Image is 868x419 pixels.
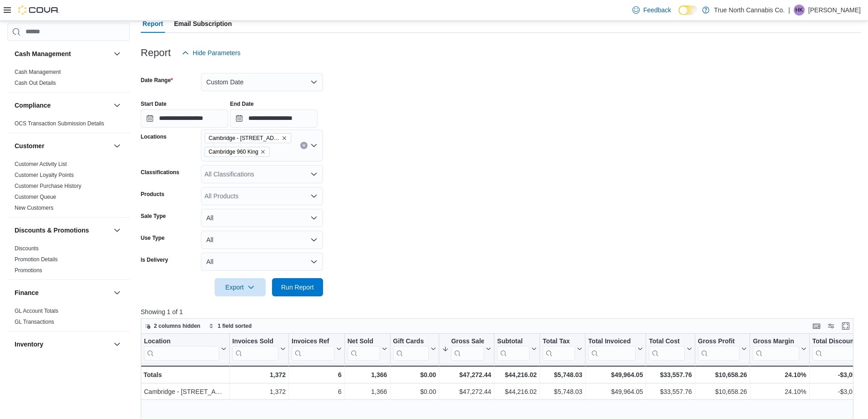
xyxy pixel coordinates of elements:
[141,212,166,220] label: Sale Type
[698,369,747,380] div: $10,658.26
[144,337,219,361] div: Location
[281,283,314,292] span: Run Report
[15,69,61,75] a: Cash Management
[393,337,436,361] button: Gift Cards
[497,337,529,361] div: Subtotal
[811,321,822,331] button: Keyboard shortcuts
[15,288,110,297] button: Finance
[543,337,575,346] div: Total Tax
[112,48,123,59] button: Cash Management
[393,386,436,397] div: $0.00
[497,337,537,361] button: Subtotal
[201,253,323,271] button: All
[643,5,671,15] span: Feedback
[451,337,484,346] div: Gross Sales
[678,5,698,15] input: Dark Mode
[292,337,334,346] div: Invoices Ref
[292,337,341,361] button: Invoices Ref
[698,337,740,346] div: Gross Profit
[112,287,123,298] button: Finance
[15,256,58,263] span: Promotion Details
[15,161,67,167] a: Customer Activity List
[15,194,56,200] a: Customer Queue
[18,5,59,15] img: Cova
[15,288,39,297] h3: Finance
[174,15,232,33] span: Email Subscription
[15,245,39,252] span: Discounts
[393,337,429,361] div: Gift Card Sales
[794,5,805,16] div: Haedan Kervin
[678,15,679,16] span: Dark Mode
[588,337,636,346] div: Total Invoiced
[393,337,429,346] div: Gift Cards
[230,100,254,108] label: End Date
[698,337,747,361] button: Gross Profit
[141,234,164,242] label: Use Type
[588,337,636,361] div: Total Invoiced
[201,231,323,249] button: All
[141,191,164,198] label: Products
[347,337,380,361] div: Net Sold
[15,340,43,349] h3: Inventory
[629,1,675,19] a: Feedback
[218,322,252,330] span: 1 field sorted
[15,340,110,349] button: Inventory
[588,369,643,380] div: $49,964.05
[753,369,806,380] div: 24.10%
[15,267,42,274] a: Promotions
[300,142,308,149] button: Clear input
[649,337,684,361] div: Total Cost
[497,369,537,380] div: $44,216.02
[649,369,692,380] div: $33,557.76
[812,369,868,380] div: -$3,056.42
[15,193,56,201] span: Customer Queue
[347,337,380,346] div: Net Sold
[543,369,582,380] div: $5,748.03
[141,321,204,331] button: 2 columns hidden
[144,386,226,397] div: Cambridge - [STREET_ADDRESS]
[812,337,861,346] div: Total Discount
[812,337,861,361] div: Total Discount
[788,5,790,16] p: |
[15,319,54,325] a: GL Transactions
[649,337,684,346] div: Total Cost
[347,337,387,361] button: Net Sold
[15,101,51,110] h3: Compliance
[15,171,74,179] span: Customer Loyalty Points
[753,337,799,361] div: Gross Margin
[141,100,167,108] label: Start Date
[282,135,287,141] button: Remove Cambridge - 51 Main St from selection in this group
[15,101,110,110] button: Compliance
[347,369,387,380] div: 1,366
[232,369,286,380] div: 1,372
[497,386,537,397] div: $44,216.02
[7,159,130,217] div: Customer
[543,386,582,397] div: $5,748.03
[15,267,42,274] span: Promotions
[292,386,341,397] div: 6
[215,278,266,296] button: Export
[698,386,747,397] div: $10,658.26
[393,369,436,380] div: $0.00
[15,226,89,235] h3: Discounts & Promotions
[178,44,244,62] button: Hide Parameters
[15,183,82,189] a: Customer Purchase History
[588,386,643,397] div: $49,964.05
[209,147,258,156] span: Cambridge 960 King
[260,149,266,155] button: Remove Cambridge 960 King from selection in this group
[15,182,82,190] span: Customer Purchase History
[209,134,280,143] span: Cambridge - [STREET_ADDRESS]
[753,386,806,397] div: 24.10%
[141,256,168,264] label: Is Delivery
[7,118,130,133] div: Compliance
[649,337,692,361] button: Total Cost
[201,73,323,91] button: Custom Date
[230,109,318,128] input: Press the down key to open a popover containing a calendar.
[15,68,61,76] span: Cash Management
[292,369,341,380] div: 6
[15,256,58,263] a: Promotion Details
[112,225,123,236] button: Discounts & Promotions
[154,322,200,330] span: 2 columns hidden
[15,172,74,178] a: Customer Loyalty Points
[543,337,575,361] div: Total Tax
